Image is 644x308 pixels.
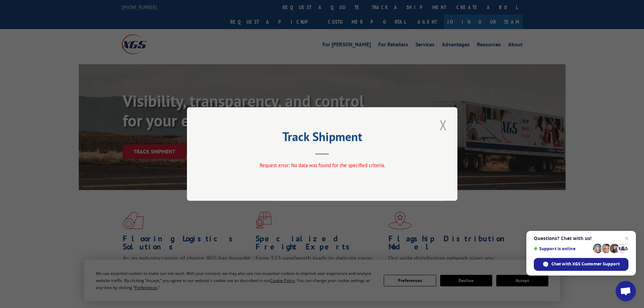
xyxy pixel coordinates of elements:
h2: Track Shipment [221,132,424,145]
span: Request error: No data was found for the specified criteria. [259,162,385,168]
button: Close modal [437,116,449,134]
a: Open chat [616,281,636,301]
span: Chat with XGS Customer Support [551,261,620,267]
span: Support is online [534,246,591,251]
span: Questions? Chat with us! [534,236,628,241]
span: Chat with XGS Customer Support [534,258,628,271]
